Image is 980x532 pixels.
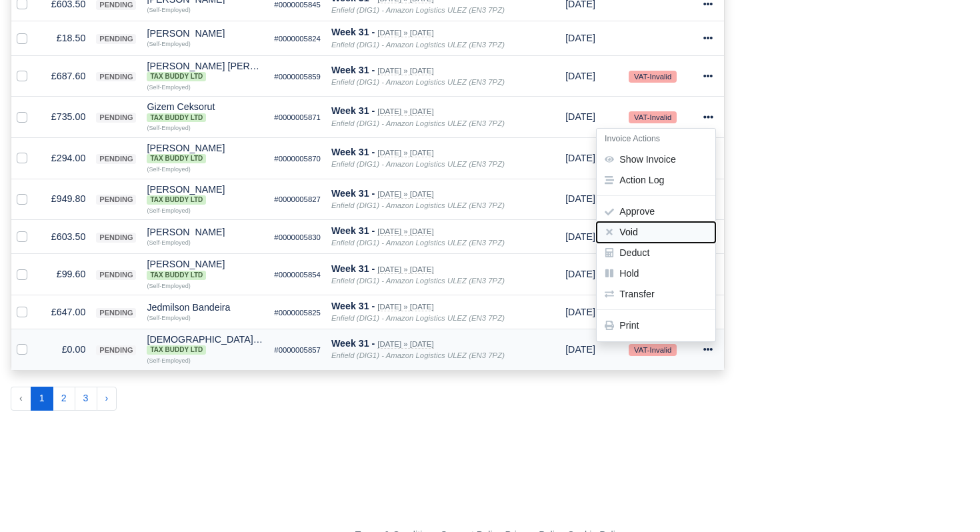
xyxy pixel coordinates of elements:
[147,125,190,131] small: (Self-Employed)
[147,315,190,321] small: (Self-Employed)
[597,315,715,336] a: Print
[331,41,505,49] i: Enfield (DIG1) - Amazon Logistics ULEZ (EN3 7PZ)
[147,345,206,355] span: Tax Buddy Ltd
[96,308,136,318] span: pending
[597,284,715,305] button: Transfer
[96,34,136,44] span: pending
[147,185,263,205] div: [PERSON_NAME] Tax Buddy Ltd
[96,154,136,164] span: pending
[147,195,206,205] span: Tax Buddy Ltd
[331,147,375,157] strong: Week 31 -
[565,269,595,279] span: 5 days from now
[147,143,263,163] div: [PERSON_NAME] Tax Buddy Ltd
[147,29,263,38] div: [PERSON_NAME]
[147,185,263,205] div: [PERSON_NAME]
[597,243,715,263] button: Deduct
[147,154,206,163] span: Tax Buddy Ltd
[147,259,263,279] div: [PERSON_NAME] Tax Buddy Ltd
[377,190,433,199] small: [DATE] » [DATE]
[565,193,595,204] span: 5 days from now
[38,329,91,370] td: £0.00
[38,295,91,329] td: £647.00
[147,102,263,122] div: Gizem Ceksorut Tax Buddy Ltd
[565,344,595,355] span: 1 week from now
[147,41,190,47] small: (Self-Employed)
[377,303,433,311] small: [DATE] » [DATE]
[147,357,190,364] small: (Self-Employed)
[377,227,433,236] small: [DATE] » [DATE]
[331,188,375,199] strong: Week 31 -
[96,72,136,82] span: pending
[147,102,263,122] div: Gizem Ceksorut
[274,155,321,163] small: #0000005870
[274,309,321,317] small: #0000005825
[147,166,190,173] small: (Self-Employed)
[377,67,433,75] small: [DATE] » [DATE]
[96,270,136,280] span: pending
[377,265,433,274] small: [DATE] » [DATE]
[147,84,190,91] small: (Self-Employed)
[53,387,75,411] button: 2
[629,71,677,83] small: VAT-Invalid
[38,220,91,254] td: £603.50
[331,277,505,285] i: Enfield (DIG1) - Amazon Logistics ULEZ (EN3 7PZ)
[147,113,206,123] span: Tax Buddy Ltd
[147,335,263,355] div: [DEMOGRAPHIC_DATA][PERSON_NAME]
[96,233,136,243] span: pending
[331,6,505,14] i: Enfield (DIG1) - Amazon Logistics ULEZ (EN3 7PZ)
[377,149,433,157] small: [DATE] » [DATE]
[331,119,505,127] i: Enfield (DIG1) - Amazon Logistics ULEZ (EN3 7PZ)
[96,345,136,355] span: pending
[331,105,375,116] strong: Week 31 -
[274,346,321,354] small: #0000005857
[377,107,433,116] small: [DATE] » [DATE]
[565,153,595,163] span: 5 days from now
[147,207,190,214] small: (Self-Employed)
[274,271,321,279] small: #0000005854
[38,137,91,179] td: £294.00
[565,33,595,43] span: 1 week from now
[629,344,677,356] small: VAT-Invalid
[38,55,91,97] td: £687.60
[331,338,375,349] strong: Week 31 -
[274,1,321,9] small: #0000005845
[331,351,505,359] i: Enfield (DIG1) - Amazon Logistics ULEZ (EN3 7PZ)
[377,340,433,349] small: [DATE] » [DATE]
[147,7,190,13] small: (Self-Employed)
[38,179,91,220] td: £949.80
[97,387,117,411] button: Next »
[96,195,136,205] span: pending
[331,263,375,274] strong: Week 31 -
[331,301,375,311] strong: Week 31 -
[331,239,505,247] i: Enfield (DIG1) - Amazon Logistics ULEZ (EN3 7PZ)
[331,225,375,236] strong: Week 31 -
[147,61,263,81] div: [PERSON_NAME] [PERSON_NAME] Tax Buddy Ltd
[565,307,595,317] span: 5 days from now
[38,97,91,138] td: £735.00
[147,227,263,237] div: [PERSON_NAME]
[274,233,321,241] small: #0000005830
[147,143,263,163] div: [PERSON_NAME]
[565,71,595,81] span: 5 days from now
[147,283,190,289] small: (Self-Employed)
[274,35,321,43] small: #0000005824
[147,303,263,312] div: Jedmilson Bandeira
[597,149,715,170] a: Show Invoice
[31,387,53,411] span: 1
[597,129,715,149] h6: Invoice Actions
[147,239,190,246] small: (Self-Employed)
[331,65,375,75] strong: Week 31 -
[75,387,97,411] button: 3
[377,29,433,37] small: [DATE] » [DATE]
[38,254,91,295] td: £99.60
[913,468,980,532] iframe: Chat Widget
[147,61,263,81] div: [PERSON_NAME] [PERSON_NAME]
[629,111,677,123] small: VAT-Invalid
[331,314,505,322] i: Enfield (DIG1) - Amazon Logistics ULEZ (EN3 7PZ)
[96,113,136,123] span: pending
[597,170,715,191] button: Action Log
